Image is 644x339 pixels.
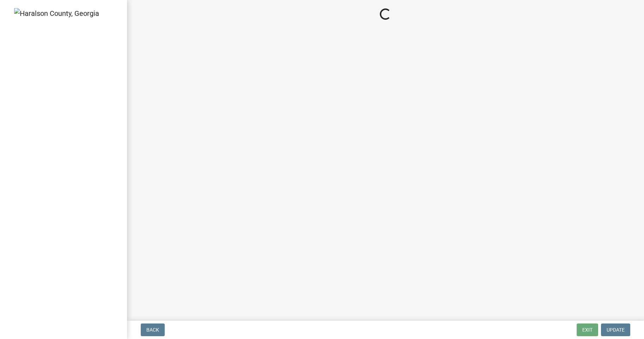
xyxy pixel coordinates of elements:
button: Back [141,323,165,336]
button: Exit [577,323,598,336]
img: Haralson County, Georgia [14,8,99,19]
button: Update [601,323,630,336]
span: Update [607,327,625,333]
span: Back [146,327,159,333]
